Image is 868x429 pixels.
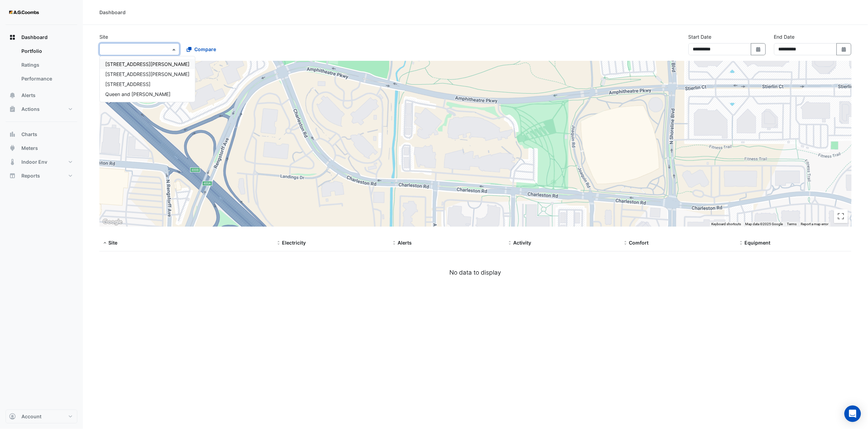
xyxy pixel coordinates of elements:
[194,46,216,53] span: Compare
[9,92,16,99] app-icon: Alerts
[8,6,39,19] img: Company Logo
[774,33,795,40] label: End Date
[712,222,741,227] button: Keyboard shortcuts
[629,240,649,246] span: Comfort
[745,240,771,246] span: Equipment
[9,106,16,113] app-icon: Actions
[21,159,47,165] span: Indoor Env
[845,406,861,422] div: Open Intercom Messenger
[834,209,848,223] button: Toggle fullscreen view
[21,172,40,179] span: Reports
[745,222,783,226] span: Map data ©2025 Google
[6,127,77,141] button: Charts
[182,43,221,55] button: Compare
[105,91,170,97] span: Queen and [PERSON_NAME]
[21,131,37,138] span: Charts
[787,222,797,226] a: Terms
[101,218,124,227] a: Open this area in Google Maps (opens a new window)
[6,44,77,88] div: Dashboard
[105,81,150,87] span: [STREET_ADDRESS]
[9,172,16,179] app-icon: Reports
[801,222,829,226] a: Report a map error
[6,410,77,423] button: Account
[16,44,77,58] a: Portfolio
[108,240,117,246] span: Site
[99,268,851,277] div: No data to display
[9,145,16,152] app-icon: Meters
[398,240,412,246] span: Alerts
[6,102,77,116] button: Actions
[105,61,189,67] span: [STREET_ADDRESS][PERSON_NAME]
[9,34,16,41] app-icon: Dashboard
[21,34,48,41] span: Dashboard
[755,46,762,52] fa-icon: Select Date
[689,33,712,40] label: Start Date
[6,155,77,169] button: Indoor Env
[21,413,41,420] span: Account
[6,169,77,183] button: Reports
[9,159,16,165] app-icon: Indoor Env
[21,145,38,152] span: Meters
[6,141,77,155] button: Meters
[513,240,531,246] span: Activity
[99,9,126,16] div: Dashboard
[16,72,77,86] a: Performance
[105,71,189,77] span: [STREET_ADDRESS][PERSON_NAME]
[841,46,847,52] fa-icon: Select Date
[9,131,16,138] app-icon: Charts
[282,240,306,246] span: Electricity
[99,33,108,40] label: Site
[16,58,77,72] a: Ratings
[99,56,195,102] ng-dropdown-panel: Options list
[101,218,124,227] img: Google
[6,88,77,102] button: Alerts
[21,92,36,99] span: Alerts
[21,106,40,113] span: Actions
[6,30,77,44] button: Dashboard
